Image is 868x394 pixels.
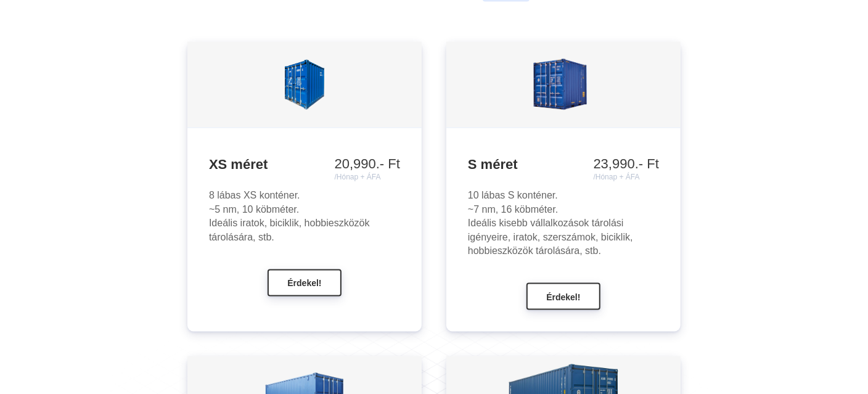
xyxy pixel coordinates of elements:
span: Érdekel! [546,292,580,302]
span: Érdekel! [287,279,321,289]
div: 10 lábas S konténer. ~7 nm, 16 köbméter. Ideális kisebb vállalkozások tárolási igényeire, iratok,... [468,189,659,258]
a: Érdekel! [526,291,600,302]
img: 8_1.png [240,44,369,125]
a: Érdekel! [268,277,342,287]
button: Érdekel! [268,269,342,297]
div: 20,990.- Ft [335,157,400,183]
div: 8 lábas XS konténer. ~5 nm, 10 köbméter. Ideális iratok, biciklik, hobbieszközök tárolására, stb. [209,189,400,245]
h3: S méret [468,157,659,174]
h3: XS méret [209,157,400,174]
div: 23,990.- Ft [594,157,659,183]
button: Érdekel! [526,283,600,310]
img: 8.png [492,44,634,125]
